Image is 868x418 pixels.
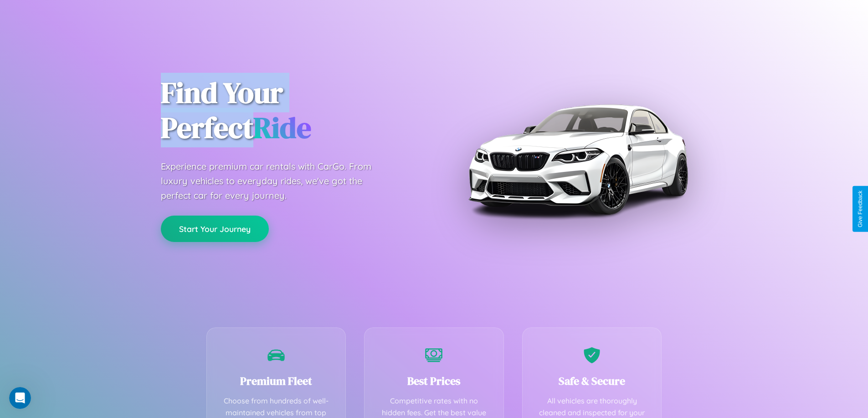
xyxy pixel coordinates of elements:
p: Experience premium car rentals with CarGo. From luxury vehicles to everyday rides, we've got the ... [161,159,389,203]
iframe: Intercom live chat [9,387,31,409]
img: Premium BMW car rental vehicle [464,45,692,273]
button: Start Your Journey [161,216,269,242]
h3: Best Prices [378,373,490,388]
div: Give Feedback [857,191,863,227]
span: Ride [253,108,311,147]
h1: Find Your Perfect [161,76,421,146]
h3: Premium Fleet [221,373,332,388]
h3: Safe & Secure [536,373,648,388]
